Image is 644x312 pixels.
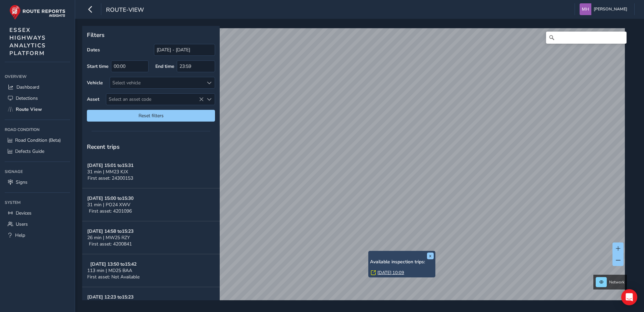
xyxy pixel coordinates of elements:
span: 26 min | MW25 RZY [87,234,130,241]
h6: Available inspection trips: [370,259,434,265]
a: Route View [5,104,70,115]
span: 31 min | MM23 KJX [87,169,128,175]
span: [PERSON_NAME] [594,3,627,15]
span: Detections [16,95,38,101]
span: 113 min | MD25 BAA [87,267,132,274]
button: [DATE] 15:00 to15:3031 min | PO24 XWVFirst asset: 4201096 [82,188,220,221]
canvas: Map [85,28,625,308]
span: Route View [16,106,42,113]
a: Detections [5,93,70,104]
div: Overview [5,72,70,82]
a: Devices [5,208,70,219]
span: First asset: 4201096 [89,208,132,214]
span: Network [609,279,625,285]
div: Select an asset code [204,94,215,105]
div: System [5,197,70,208]
button: [DATE] 13:50 to15:42113 min | MD25 BAAFirst asset: Not Available [82,254,220,287]
a: Road Condition (Beta) [5,135,70,146]
button: Reset filters [87,110,215,122]
p: Filters [87,31,215,39]
span: Recent trips [87,143,120,151]
strong: [DATE] 13:50 to 15:42 [90,261,137,267]
label: End time [155,63,174,70]
img: rr logo [9,5,65,20]
strong: [DATE] 15:00 to 15:30 [87,195,133,202]
input: Search [546,32,627,44]
span: Users [16,221,28,227]
div: Road Condition [5,125,70,135]
a: Help [5,230,70,241]
div: Open Intercom Messenger [621,289,637,305]
button: x [427,253,434,259]
span: Reset filters [92,113,210,119]
a: Users [5,219,70,230]
span: First asset: 4200841 [89,241,132,247]
span: Road Condition (Beta) [15,137,61,143]
span: Help [15,232,25,238]
a: Defects Guide [5,146,70,157]
span: route-view [106,6,144,15]
label: Dates [87,47,100,53]
label: Start time [87,63,109,70]
span: First asset: Not Available [87,274,140,280]
button: [PERSON_NAME] [580,3,630,15]
span: ESSEX HIGHWAYS ANALYTICS PLATFORM [9,26,46,57]
strong: [DATE] 12:23 to 15:23 [87,294,133,300]
span: First asset: 24300153 [88,175,133,181]
span: Signs [16,179,28,185]
strong: [DATE] 15:01 to 15:31 [87,162,133,169]
span: 31 min | PO24 XWV [87,202,130,208]
a: Dashboard [5,82,70,93]
button: [DATE] 15:01 to15:3131 min | MM23 KJXFirst asset: 24300153 [82,155,220,188]
img: diamond-layout [580,3,591,15]
label: Asset [87,96,99,102]
button: [DATE] 14:58 to15:2326 min | MW25 RZYFirst asset: 4200841 [82,221,220,254]
label: Vehicle [87,80,103,86]
span: Dashboard [16,84,39,90]
a: [DATE] 10:09 [377,270,404,276]
div: Signage [5,167,70,177]
a: Signs [5,177,70,188]
span: Select an asset code [106,94,204,105]
strong: [DATE] 14:58 to 15:23 [87,228,133,234]
span: Devices [16,210,32,216]
div: Select vehicle [110,77,204,88]
span: Defects Guide [15,148,44,154]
